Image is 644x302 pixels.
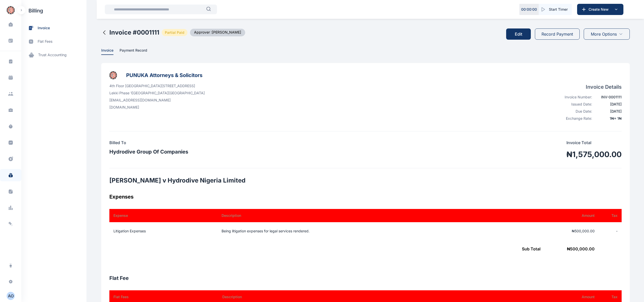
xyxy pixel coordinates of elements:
[109,240,599,258] td: ₦ 500,000.00
[595,109,622,114] div: [DATE]
[595,116,622,121] div: 1 ₦ = 1 ₦
[595,102,622,107] div: [DATE]
[3,292,18,300] button: AO
[558,83,622,90] h4: Invoice Details
[595,95,622,100] div: INV-0001111
[577,4,623,15] button: Create New
[521,7,537,12] p: 00 : 00 : 00
[109,222,215,240] td: Litigation Expenses
[587,7,613,12] span: Create New
[190,29,245,36] span: Approver : [PERSON_NAME]
[599,222,622,240] td: -
[109,28,159,37] h2: Invoice # 0001111
[549,7,568,12] span: Start Timer
[7,293,15,299] div: A O
[120,48,147,53] span: Payment Record
[109,140,188,146] h4: Billed To
[109,98,205,103] p: [EMAIL_ADDRESS][DOMAIN_NAME]
[535,28,580,40] button: Record Payment
[591,31,617,37] span: More Options
[535,24,580,44] a: Record Payment
[599,209,622,222] th: Tax
[109,71,117,79] img: businessLogo
[7,292,15,300] button: AO
[558,102,592,107] div: Issued Date:
[566,140,622,146] p: Invoice Total
[126,71,202,79] h3: PUNUKA Attorneys & Solicitors
[162,29,187,36] span: Partial Paid
[21,21,86,35] a: invoice
[109,105,205,110] p: [DOMAIN_NAME]
[109,209,215,222] th: Expense
[539,4,572,15] button: Start Timer
[506,24,535,44] a: Edit
[558,116,592,121] div: Exchange Rate:
[38,25,50,31] span: invoice
[522,246,540,251] span: Sub Total
[109,90,205,96] p: Lekki Phase 1 [GEOGRAPHIC_DATA] [GEOGRAPHIC_DATA]
[215,222,508,240] td: Being litigation expenses for legal services rendered.
[508,222,599,240] td: ₦500,000.00
[558,95,592,100] div: Invoice Number:
[109,193,622,201] h3: Expenses
[101,48,113,53] span: Invoice
[109,274,622,282] h3: Flat Fee
[38,52,67,58] span: trust accounting
[21,48,86,62] a: trust accounting
[109,176,622,185] h2: [PERSON_NAME] v Hydrodive Nigeria Limited
[558,109,592,114] div: Due Date:
[566,150,622,159] h1: ₦1,575,000.00
[109,148,188,156] h3: Hydrodive Group Of Companies
[38,39,52,44] span: flat fees
[215,209,508,222] th: Description
[109,83,205,88] p: 4th Floor [GEOGRAPHIC_DATA][STREET_ADDRESS]
[508,209,599,222] th: Amount
[506,28,531,40] button: Edit
[21,35,86,48] a: flat fees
